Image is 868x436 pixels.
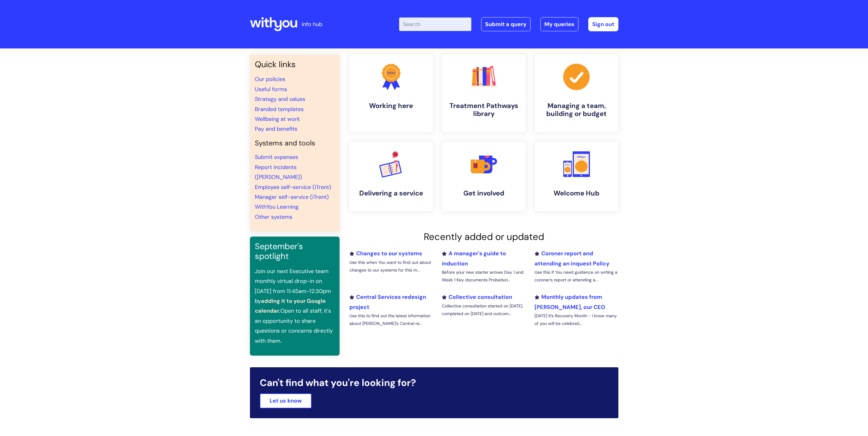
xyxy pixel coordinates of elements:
a: Strategy and values [255,95,305,103]
a: Submit a query [481,17,531,31]
a: Central Services redesign project [349,293,426,311]
p: Use this when You want to find out about changes to our systems for this m... [349,259,433,274]
a: Other systems [255,213,292,221]
a: Employee self-service (iTrent) [255,183,331,191]
a: Wellbeing at work [255,115,300,123]
h4: Managing a team, building or budget [540,102,613,118]
h2: Recently added or updated [349,231,618,242]
h3: Quick links [255,60,335,69]
a: adding it to your Google calendar. [255,297,326,314]
h4: Delivering a service [354,189,428,197]
a: Let us know [260,393,312,408]
h4: Systems and tools [255,139,335,148]
p: [DATE] It’s Recovery Month - I know many of you will be celebrati... [535,312,618,327]
h4: Get involved [447,189,521,197]
a: Collective consultation [442,293,512,301]
h4: Working here [354,102,428,110]
a: Welcome Hub [535,142,618,211]
a: Pay and benefits [255,125,297,133]
a: Get involved [442,142,526,211]
a: Report incidents ([PERSON_NAME]) [255,164,302,181]
a: Changes to our systems [349,250,422,257]
a: Treatment Pathways library [442,55,526,132]
div: | - [399,17,618,31]
a: Sign out [588,17,618,31]
a: My queries [540,17,578,31]
p: Before your new starter arrives Day 1 and Week 1 Key documents Probation... [442,268,525,284]
a: A manager's guide to induction [442,250,506,267]
p: Use this if You need guidance on writing a coroner’s report or attending a... [535,268,618,284]
p: Use this to find out the latest information about [PERSON_NAME]'s Central re... [349,312,433,327]
a: Submit expenses [255,153,298,161]
p: info hub [302,19,322,29]
a: Useful forms [255,86,287,93]
a: Our policies [255,75,285,83]
h4: Welcome Hub [540,189,613,197]
a: Working here [349,55,433,132]
input: Search [399,17,471,31]
p: Join our next Executive team monthly virtual drop-in on [DATE] from 11:45am-12:30pm by Open to al... [255,266,335,346]
p: Collective consultation started on [DATE], completed on [DATE] and outcom... [442,302,525,318]
a: Manager self-service (iTrent) [255,193,329,201]
h2: Can't find what you're looking for? [260,377,609,388]
a: Managing a team, building or budget [535,55,618,132]
a: WithYou Learning [255,203,298,210]
h4: Treatment Pathways library [447,102,521,118]
a: Coroner report and attending an inquest Policy [535,250,609,267]
a: Delivering a service [349,142,433,211]
a: Branded templates [255,106,304,113]
h3: September's spotlight [255,241,335,261]
a: Monthly updates from [PERSON_NAME], our CEO [535,293,605,311]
